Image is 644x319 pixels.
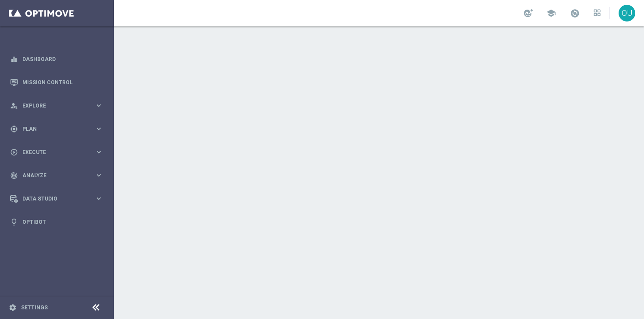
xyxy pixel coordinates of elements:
i: keyboard_arrow_right [95,101,103,110]
i: lightbulb [10,218,18,226]
i: equalizer [10,55,18,63]
i: person_search [10,102,18,110]
div: Analyze [10,172,95,179]
span: school [546,8,556,18]
i: keyboard_arrow_right [95,194,103,203]
button: lightbulb Optibot [10,219,103,226]
i: settings [9,304,17,312]
button: equalizer Dashboard [10,56,103,63]
a: Optibot [22,210,103,233]
button: play_circle_outline Execute keyboard_arrow_right [10,149,103,156]
span: Data Studio [22,196,95,201]
button: person_search Explore keyboard_arrow_right [10,102,103,109]
i: track_changes [10,172,18,179]
span: Execute [22,150,95,155]
a: Dashboard [22,47,103,71]
div: Execute [10,148,95,156]
div: Explore [10,102,95,110]
button: gps_fixed Plan keyboard_arrow_right [10,125,103,133]
div: Dashboard [10,47,103,71]
div: OU [619,5,635,22]
div: Optibot [10,210,103,233]
i: keyboard_arrow_right [95,148,103,156]
button: Mission Control [10,79,103,86]
i: play_circle_outline [10,148,18,156]
div: Plan [10,125,95,133]
i: keyboard_arrow_right [95,171,103,179]
button: track_changes Analyze keyboard_arrow_right [10,172,103,179]
button: Data Studio keyboard_arrow_right [10,195,103,202]
span: Explore [22,103,95,108]
div: Mission Control [10,71,103,94]
span: Analyze [22,173,95,178]
a: Mission Control [22,71,103,94]
a: Settings [21,305,48,310]
div: Data Studio [10,195,95,203]
i: keyboard_arrow_right [95,125,103,133]
span: Plan [22,126,95,132]
i: gps_fixed [10,125,18,133]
